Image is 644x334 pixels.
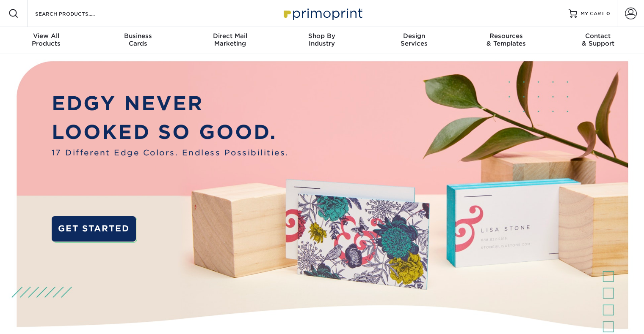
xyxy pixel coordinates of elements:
a: GET STARTED [52,216,136,242]
img: Primoprint [280,4,365,22]
div: Services [368,32,460,47]
span: Direct Mail [184,32,276,40]
span: 17 Different Edge Colors. Endless Possibilities. [52,147,289,158]
a: Resources& Templates [460,27,552,54]
span: Business [92,32,184,40]
span: MY CART [580,10,605,17]
span: 0 [606,11,610,16]
div: Industry [276,32,368,47]
a: Shop ByIndustry [276,27,368,54]
span: Shop By [276,32,368,40]
a: Contact& Support [552,27,644,54]
p: EDGY NEVER [52,89,289,118]
a: DesignServices [368,27,460,54]
div: Marketing [184,32,276,47]
div: Cards [92,32,184,47]
span: Design [368,32,460,40]
span: Resources [460,32,552,40]
div: & Support [552,32,644,47]
a: Direct MailMarketing [184,27,276,54]
input: SEARCH PRODUCTS..... [34,8,117,19]
div: & Templates [460,32,552,47]
a: BusinessCards [92,27,184,54]
span: Contact [552,32,644,40]
p: LOOKED SO GOOD. [52,118,289,147]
